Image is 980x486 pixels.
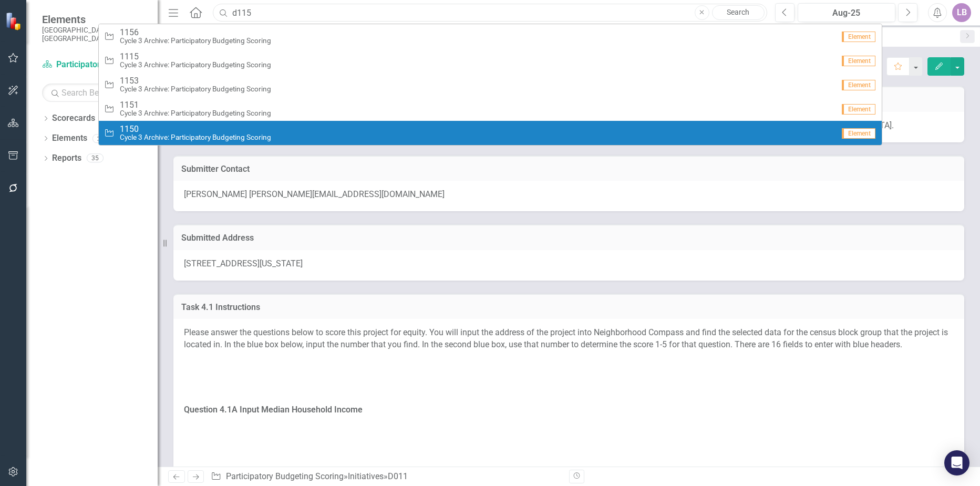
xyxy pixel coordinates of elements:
h3: Submitter Contact [181,164,956,174]
div: » » [211,471,561,483]
small: Cycle 3 Archive: Participatory Budgeting Scoring [120,85,271,93]
small: Cycle 3 Archive: Participatory Budgeting Scoring [120,109,271,117]
span: [PERSON_NAME] [PERSON_NAME][EMAIL_ADDRESS][DOMAIN_NAME] [184,189,445,199]
small: Cycle 3 Archive: Participatory Budgeting Scoring [120,37,271,45]
a: 1151Cycle 3 Archive: Participatory Budgeting ScoringElement [99,97,882,121]
span: 1150 [120,125,271,134]
small: Cycle 3 Archive: Participatory Budgeting Scoring [120,133,271,141]
div: 35 [87,154,104,163]
span: 1115 [120,52,271,61]
div: Open Intercom Messenger [944,450,969,475]
div: Aug-25 [801,7,892,19]
small: Cycle 3 Archive: Participatory Budgeting Scoring [120,61,271,69]
input: Search Below... [42,84,147,102]
h3: Task 4.1 Instructions [181,303,956,312]
a: Elements [52,132,87,144]
span: Element [842,104,875,115]
a: 1115Cycle 3 Archive: Participatory Budgeting ScoringElement [99,48,882,73]
a: Initiatives [348,471,384,481]
span: Element [842,32,875,42]
a: 1153Cycle 3 Archive: Participatory Budgeting ScoringElement [99,73,882,97]
img: ClearPoint Strategy [5,12,24,30]
span: 1153 [120,76,271,86]
div: D011 [388,471,408,481]
div: 265 [92,134,113,143]
strong: Question 4.1A Input Median Household Income [184,405,363,415]
a: 1156Cycle 3 Archive: Participatory Budgeting ScoringElement [99,24,882,48]
a: Reports [52,152,81,164]
span: Element [842,80,875,90]
input: Search ClearPoint... [213,4,767,22]
span: Elements [42,13,147,26]
a: Search [712,5,765,20]
span: 1151 [120,100,271,110]
button: Aug-25 [798,3,896,22]
p: Please answer the questions below to score this project for equity. You will input the address of... [184,327,954,353]
span: Element [842,128,875,139]
span: 1156 [120,28,271,37]
h3: Submitted Address [181,233,956,243]
span: Element [842,56,875,66]
a: Participatory Budgeting Scoring [226,471,344,481]
small: [GEOGRAPHIC_DATA], [GEOGRAPHIC_DATA] [42,26,147,43]
a: Scorecards [52,112,95,125]
a: 1150Cycle 3 Archive: Participatory Budgeting ScoringElement [99,121,882,145]
span: [STREET_ADDRESS][US_STATE] [184,258,303,268]
button: LB [952,3,971,22]
a: Participatory Budgeting Scoring [42,59,147,71]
